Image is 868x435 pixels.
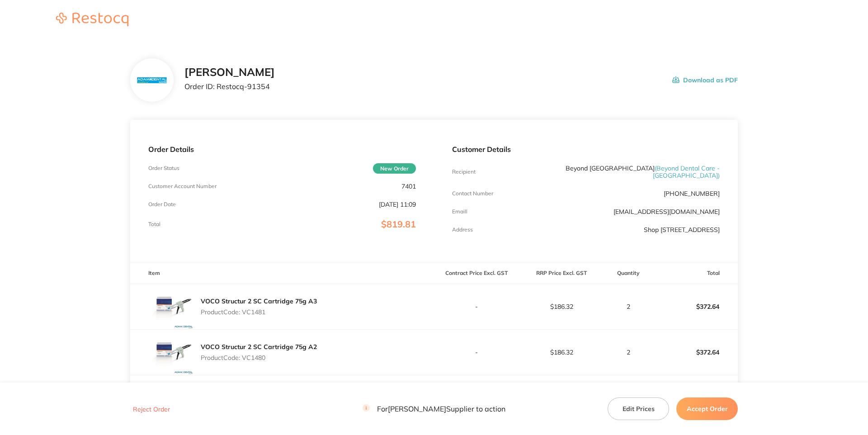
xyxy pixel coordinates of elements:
p: Recipient [452,169,476,175]
p: Order Date [148,201,176,208]
p: For [PERSON_NAME] Supplier to action [363,405,505,413]
p: Total [148,221,160,227]
td: Message: - [130,375,434,402]
p: Order Status [148,165,179,171]
h2: [PERSON_NAME] [184,66,275,79]
button: Reject Order [130,405,173,413]
span: ( Beyond Dental Care - [GEOGRAPHIC_DATA] ) [653,164,720,180]
p: Product Code: VC1481 [201,308,317,316]
p: Beyond [GEOGRAPHIC_DATA] [541,165,720,179]
p: - [434,303,519,310]
p: $186.32 [519,349,604,356]
p: Product Code: VC1480 [201,354,317,361]
button: Accept Order [676,397,738,420]
img: c2ZtcnA1YQ [148,330,193,375]
th: Contract Price Excl. GST [434,263,519,284]
th: Quantity [604,263,653,284]
button: Edit Prices [608,397,669,420]
p: $372.64 [653,341,737,363]
img: cG43aTRmOA [148,284,193,329]
p: Address [452,227,473,233]
th: Total [653,263,738,284]
a: VOCO Structur 2 SC Cartridge 75g A2 [201,343,317,351]
th: RRP Price Excl. GST [519,263,604,284]
p: Emaill [452,208,467,215]
a: VOCO Structur 2 SC Cartridge 75g A3 [201,297,317,305]
th: Item [130,263,434,284]
p: 2 [604,303,652,310]
a: [EMAIL_ADDRESS][DOMAIN_NAME] [613,208,720,216]
p: Order ID: Restocq- 91354 [184,82,275,90]
img: Restocq logo [47,13,137,26]
p: 2 [604,349,652,356]
span: $819.81 [381,218,416,230]
span: New Order [373,163,416,174]
img: N3hiYW42Mg [137,77,166,83]
p: Customer Account Number [148,183,217,189]
button: Download as PDF [672,66,738,94]
p: 7401 [401,183,416,190]
p: [PHONE_NUMBER] [664,190,720,197]
a: Restocq logo [47,13,137,28]
p: Contact Number [452,190,493,197]
p: [DATE] 11:09 [379,201,416,208]
p: Customer Details [452,145,720,153]
p: Order Details [148,145,416,153]
p: $372.64 [653,296,737,317]
p: Shop [STREET_ADDRESS] [644,226,720,233]
p: - [434,349,519,356]
p: $186.32 [519,303,604,310]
